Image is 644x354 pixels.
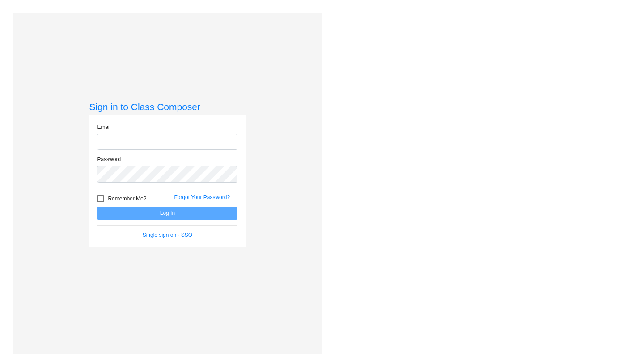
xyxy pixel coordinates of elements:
[97,207,237,220] button: Log In
[143,232,192,238] a: Single sign on - SSO
[97,155,121,163] label: Password
[108,193,146,204] span: Remember Me?
[97,123,110,131] label: Email
[174,194,230,200] a: Forgot Your Password?
[89,101,246,112] h3: Sign in to Class Composer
